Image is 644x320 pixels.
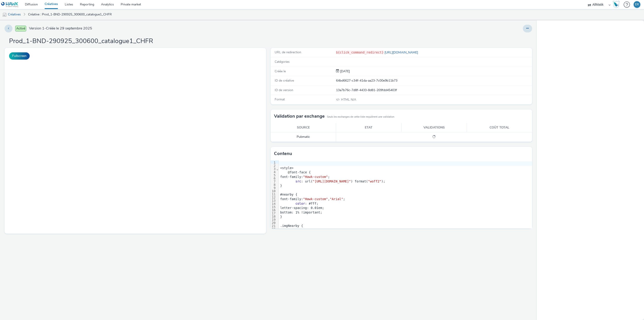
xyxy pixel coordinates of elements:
span: "Hawk-custom" [303,175,328,179]
span: "Hawk-custom" [303,197,328,201]
div: ER [635,1,639,8]
span: @ [288,170,290,174]
small: Seuls les exchanges de cette liste requièrent une validation [327,115,394,119]
span: [DATE] [339,69,350,73]
th: Etat [336,123,401,132]
img: mobile [2,12,7,17]
div: : url( ) format( ); [279,179,532,184]
div: 7 [271,179,276,183]
div: 1 [271,160,276,164]
div: 11 [271,192,276,195]
span: Format [275,97,285,102]
th: Source [271,123,336,132]
span: URL de redirection [275,50,301,54]
div: font-face { [279,170,532,175]
div: 17 [271,211,276,214]
div: 6 [271,176,276,179]
div: 15 [271,205,276,208]
button: Fullscreen [9,52,30,60]
span: "Arial" [330,197,343,201]
div: } [279,184,532,188]
div: 18 [271,214,276,218]
span: Version 1 - Créée le 29 septembre 2025 [29,26,92,31]
div: font-family: ; [279,175,532,179]
div: Création 29 septembre 2025, 16:28 [339,69,350,74]
span: N/A [341,97,356,102]
div: : #fff; [279,201,532,206]
div: } [279,215,532,219]
div: 64bd6627-c34f-41da-aa23-7c00e9b11b73 [336,78,532,83]
span: Créée le [275,69,286,73]
span: ID de version [275,88,293,92]
span: Catégories [275,60,290,64]
div: #nearby { [279,192,532,197]
div: 16 [271,208,276,211]
span: "[URL][DOMAIN_NAME]" [313,179,351,183]
div: letter-spacing: 0.01em; [279,206,532,210]
div: 10 [271,189,276,192]
div: <style> [279,166,532,170]
div: 9 [271,186,276,189]
span: src [296,179,301,183]
div: font-family: , ; [279,197,532,201]
h1: Prod_1-BND-290925_300600_catalogue1_CHFR [9,37,153,46]
div: 13 [271,199,276,202]
td: Pubmatic [271,132,336,142]
img: Hawk Academy [613,1,620,8]
div: 22 [271,227,276,230]
code: ${click_command_redirect} [336,51,384,54]
th: Validations [401,123,467,132]
span: Activé [15,26,26,32]
span: Fold line [276,167,279,171]
div: width: 3.75vw; [279,228,532,233]
div: 12 [271,195,276,199]
div: 3 [271,167,276,170]
h3: Validation par exchange [274,113,325,120]
a: Hawk Academy [613,1,621,8]
a: Créative : Prod_1-BND-290925_300600_catalogue1_CHFR [26,9,114,20]
span: ID de créative [275,78,294,83]
div: 21 [271,224,276,227]
span: color [296,202,305,205]
span: HTML [341,97,351,102]
div: 19 [271,218,276,221]
img: undefined Logo [1,2,19,7]
div: bottom: 1% !important; [279,210,532,215]
span: "woff2" [368,179,381,183]
div: 2 [271,164,276,167]
div: 14 [271,202,276,205]
h3: Contenu [274,150,292,157]
div: 8 [271,183,276,186]
a: [URL][DOMAIN_NAME] [384,50,420,55]
div: .imgNearby { [279,224,532,228]
div: 5 [271,173,276,176]
th: Coût total [467,123,532,132]
div: 13a7b76c-7d8f-4433-8d81-209fdd45403f [336,88,532,92]
div: 20 [271,221,276,224]
div: 4 [271,170,276,173]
